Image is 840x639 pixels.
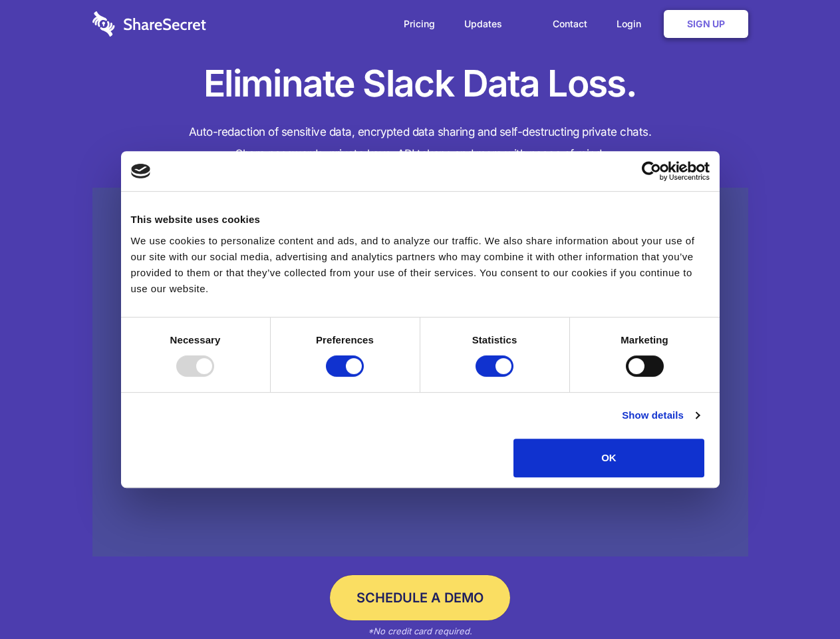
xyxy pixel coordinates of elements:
img: logo [131,164,151,178]
a: Pricing [390,3,448,45]
strong: Preferences [316,334,374,345]
strong: Statistics [472,334,517,345]
a: Show details [622,407,699,423]
img: logo-wordmark-white-trans-d4663122ce5f474addd5e946df7df03e33cb6a1c49d2221995e7729f52c070b2.svg [92,11,206,37]
strong: Necessary [170,334,221,345]
em: *No credit card required. [368,626,472,636]
strong: Marketing [621,334,668,345]
h1: Eliminate Slack Data Loss. [92,60,748,108]
button: OK [513,439,704,477]
a: Usercentrics Cookiebot - opens in a new window [593,161,710,181]
a: Wistia video thumbnail [92,188,748,557]
div: We use cookies to personalize content and ads, and to analyze our traffic. We also share informat... [131,233,710,297]
div: This website uses cookies [131,212,710,228]
a: Login [603,3,661,45]
a: Sign Up [664,10,748,38]
a: Contact [539,3,601,45]
a: Schedule a Demo [330,575,510,620]
h4: Auto-redaction of sensitive data, encrypted data sharing and self-destructing private chats. Shar... [92,121,748,165]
